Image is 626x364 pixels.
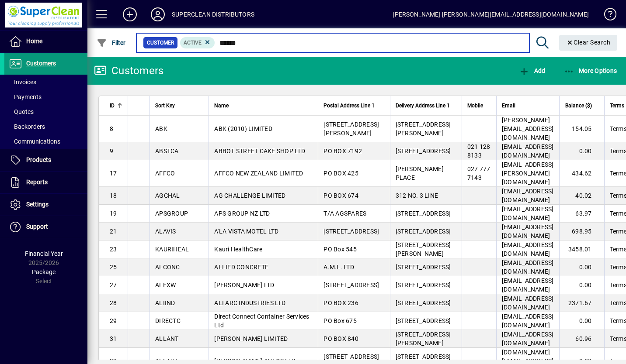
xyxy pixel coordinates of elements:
button: Clear [559,35,618,51]
button: Profile [144,7,172,22]
a: Invoices [4,75,87,89]
span: APSGROUP [155,210,188,217]
td: 0.00 [559,312,604,330]
div: Balance ($) [565,101,600,110]
span: Direct Connect Container Services Ltd [214,313,309,329]
span: Reports [26,179,48,185]
span: Sort Key [155,101,175,110]
span: ABBOT STREET CAKE SHOP LTD [214,148,305,155]
span: [PERSON_NAME] LTD [214,282,274,288]
span: PO BOX 674 [323,192,358,199]
span: 27 [110,282,117,288]
td: 63.97 [559,205,604,223]
span: Invoices [9,79,36,86]
span: Email [502,101,515,110]
span: Home [26,38,42,45]
span: ALLANT [155,335,179,342]
button: More Options [562,63,619,79]
span: 027 777 7143 [467,165,490,181]
span: PO Box 545 [323,246,357,253]
span: [STREET_ADDRESS] [396,264,451,271]
span: ALIIND [155,299,175,306]
td: 3458.01 [559,240,604,258]
span: [STREET_ADDRESS] [396,228,451,235]
span: PO BOX 236 [323,299,358,306]
span: ABK (2010) LIMITED [214,125,272,132]
td: 0.00 [559,276,604,294]
span: [STREET_ADDRESS][PERSON_NAME] [323,121,379,137]
span: [EMAIL_ADDRESS][DOMAIN_NAME] [502,331,554,347]
td: 60.96 [559,330,604,348]
span: [PERSON_NAME][EMAIL_ADDRESS][DOMAIN_NAME] [502,117,554,141]
span: ABK [155,125,167,132]
span: PO Box 675 [323,317,357,324]
span: 29 [110,317,117,324]
a: Payments [4,89,87,104]
span: AGCHAL [155,192,180,199]
span: [STREET_ADDRESS] [323,228,379,235]
span: Backorders [9,123,45,130]
span: Mobile [467,101,483,110]
div: Customers [94,64,163,78]
span: Financial Year [25,250,63,257]
div: Name [214,101,313,110]
span: A.M.L. LTD [323,264,354,271]
div: ID [110,101,122,110]
span: [EMAIL_ADDRESS][DOMAIN_NAME] [502,277,554,293]
span: More Options [564,67,617,74]
span: ABSTCA [155,148,179,155]
span: Package [32,268,56,275]
span: [EMAIL_ADDRESS][DOMAIN_NAME] [502,259,554,275]
span: ALI ARC INDUSTRIES LTD [214,299,285,306]
span: [EMAIL_ADDRESS][DOMAIN_NAME] [502,295,554,311]
span: [EMAIL_ADDRESS][DOMAIN_NAME] [502,143,554,159]
span: Customer [147,38,174,47]
td: 40.02 [559,187,604,205]
span: ALLIED CONCRETE [214,264,268,271]
span: ALEXW [155,282,176,288]
span: 18 [110,192,117,199]
span: PO BOX 425 [323,170,358,177]
span: AFFCO NEW ZEALAND LIMITED [214,170,303,177]
td: 0.00 [559,258,604,276]
a: Home [4,31,87,52]
span: A'LA VISTA MOTEL LTD [214,228,278,235]
span: [EMAIL_ADDRESS][DOMAIN_NAME] [502,188,554,203]
span: [STREET_ADDRESS] [396,299,451,306]
div: Email [502,101,554,110]
span: Payments [9,93,42,100]
div: SUPERCLEAN DISTRIBUTORS [172,7,254,21]
span: Add [519,67,545,74]
td: 698.95 [559,223,604,240]
button: Add [517,63,547,79]
a: Communications [4,134,87,149]
span: Name [214,101,229,110]
span: [EMAIL_ADDRESS][DOMAIN_NAME] [502,241,554,257]
span: [STREET_ADDRESS] [396,317,451,324]
span: [STREET_ADDRESS] [396,148,451,155]
span: 9 [110,148,113,155]
span: Terms [610,101,624,110]
span: T/A AGSPARES [323,210,366,217]
a: Backorders [4,119,87,134]
mat-chip: Activation Status: Active [180,37,215,48]
span: [STREET_ADDRESS] [323,282,379,288]
span: 17 [110,170,117,177]
span: Balance ($) [565,101,592,110]
span: [STREET_ADDRESS][PERSON_NAME] [396,331,451,347]
span: Products [26,156,51,163]
span: Customers [26,60,56,67]
span: 19 [110,210,117,217]
span: Kauri HealthCare [214,246,262,253]
td: 0.00 [559,142,604,160]
span: [EMAIL_ADDRESS][DOMAIN_NAME] [502,206,554,221]
td: 2371.67 [559,294,604,312]
span: ID [110,101,115,110]
div: Mobile [467,101,491,110]
span: ALAVIS [155,228,176,235]
button: Filter [94,35,128,51]
span: [EMAIL_ADDRESS][DOMAIN_NAME] [502,313,554,329]
span: [PERSON_NAME] LIMITED [214,335,288,342]
a: Products [4,149,87,171]
span: [STREET_ADDRESS][PERSON_NAME] [396,121,451,137]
